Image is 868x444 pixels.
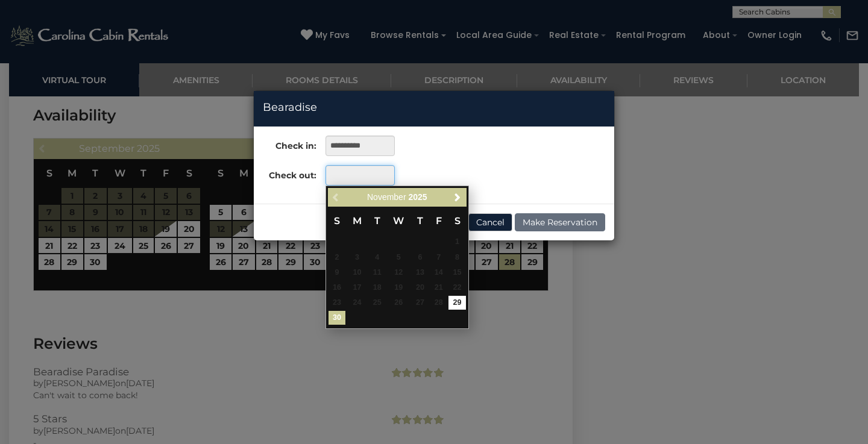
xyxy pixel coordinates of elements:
[411,250,430,265] td: Checkout must be after start date
[450,190,465,205] a: Next
[263,100,605,116] h4: Bearadise
[429,265,448,280] td: Checkout must be after start date
[448,265,467,280] td: Checkout must be after start date
[468,213,512,231] button: Cancel
[328,265,347,280] td: Checkout must be after start date
[367,192,406,202] span: November
[412,281,429,295] span: 20
[430,296,447,310] span: 28
[374,215,380,227] span: Tuesday
[448,235,467,250] td: Checkout must be after start date
[254,136,316,152] label: Check in:
[430,266,447,280] span: 14
[448,280,467,295] td: Checkout must be after start date
[347,281,367,295] span: 17
[368,295,386,310] td: Checkout must be after start date
[448,251,466,264] span: 8
[448,281,466,295] span: 22
[346,280,368,295] td: Checkout must be after start date
[368,265,386,280] td: Checkout must be after start date
[408,192,427,202] span: 2025
[411,265,430,280] td: Checkout must be after start date
[412,266,429,280] span: 13
[334,215,340,227] span: Sunday
[412,296,429,310] span: 27
[347,251,367,264] span: 3
[436,215,442,227] span: Friday
[368,266,386,280] span: 11
[386,280,410,295] td: Checkout must be after start date
[453,192,462,202] span: Next
[353,215,362,227] span: Monday
[347,296,367,310] span: 24
[368,296,386,310] span: 25
[328,250,347,265] td: Checkout must be after start date
[411,295,430,310] td: Checkout must be after start date
[254,165,316,181] label: Check out:
[393,215,404,227] span: Wednesday
[329,266,346,280] span: 9
[430,281,447,295] span: 21
[429,250,448,265] td: Checkout must be after start date
[328,295,347,310] td: Checkout must be after start date
[347,266,367,280] span: 10
[448,296,466,310] a: 29
[448,236,466,249] span: 1
[386,250,410,265] td: Checkout must be after start date
[329,251,346,264] span: 2
[346,295,368,310] td: Checkout must be after start date
[448,295,467,310] td: $298
[387,281,410,295] span: 19
[368,280,386,295] td: Checkout must be after start date
[328,310,347,325] td: $123
[329,281,346,295] span: 16
[417,215,423,227] span: Thursday
[515,213,605,231] button: Make Reservation
[429,280,448,295] td: Checkout must be after start date
[448,250,467,265] td: Checkout must be after start date
[448,266,466,280] span: 15
[430,251,447,264] span: 7
[346,265,368,280] td: Checkout must be after start date
[429,295,448,310] td: Checkout must be after start date
[368,251,386,264] span: 4
[386,265,410,280] td: Checkout must be after start date
[328,280,347,295] td: Checkout must be after start date
[346,250,368,265] td: Checkout must be after start date
[411,280,430,295] td: Checkout must be after start date
[387,296,410,310] span: 26
[412,251,429,264] span: 6
[368,250,386,265] td: Checkout must be after start date
[454,215,461,227] span: Saturday
[368,281,386,295] span: 18
[386,295,410,310] td: Checkout must be after start date
[387,251,410,264] span: 5
[329,296,346,310] span: 23
[329,311,346,325] a: 30
[387,266,410,280] span: 12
